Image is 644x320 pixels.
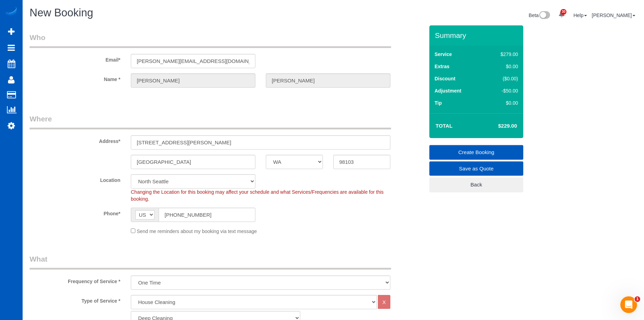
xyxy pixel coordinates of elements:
label: Extras [435,63,450,70]
a: Create Booking [429,145,523,160]
span: Changing the Location for this booking may affect your schedule and what Services/Frequencies are... [131,189,384,202]
div: $279.00 [486,51,518,58]
a: Save as Quote [429,161,523,176]
a: Back [429,177,523,192]
label: Adjustment [435,87,461,94]
div: ($0.00) [486,75,518,82]
div: -$50.00 [486,87,518,94]
input: Email* [131,54,255,68]
legend: What [30,254,391,270]
span: New Booking [30,7,93,19]
div: $0.00 [486,99,518,106]
label: Type of Service * [24,295,126,304]
img: New interface [539,11,550,20]
span: 30 [560,9,566,15]
label: Name * [24,73,126,83]
label: Frequency of Service * [24,275,126,285]
iframe: Intercom live chat [620,296,637,313]
h4: $229.00 [477,123,517,129]
label: Tip [435,99,442,106]
div: $0.00 [486,63,518,70]
legend: Where [30,114,391,129]
a: 30 [555,7,569,22]
label: Location [24,174,126,184]
a: Help [573,13,587,18]
input: Phone* [159,208,255,222]
img: Automaid Logo [4,7,18,17]
input: Zip Code* [333,155,390,169]
label: Service [435,51,452,58]
input: Last Name* [266,73,390,88]
label: Discount [435,75,455,82]
span: 1 [635,296,640,302]
legend: Who [30,32,391,48]
input: First Name* [131,73,255,88]
a: [PERSON_NAME] [592,13,635,18]
strong: Total [436,123,453,129]
a: Beta [529,13,550,18]
h3: Summary [435,31,520,39]
span: Send me reminders about my booking via text message [137,229,257,234]
label: Phone* [24,208,126,217]
input: City* [131,155,255,169]
label: Address* [24,135,126,145]
label: Email* [24,54,126,63]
